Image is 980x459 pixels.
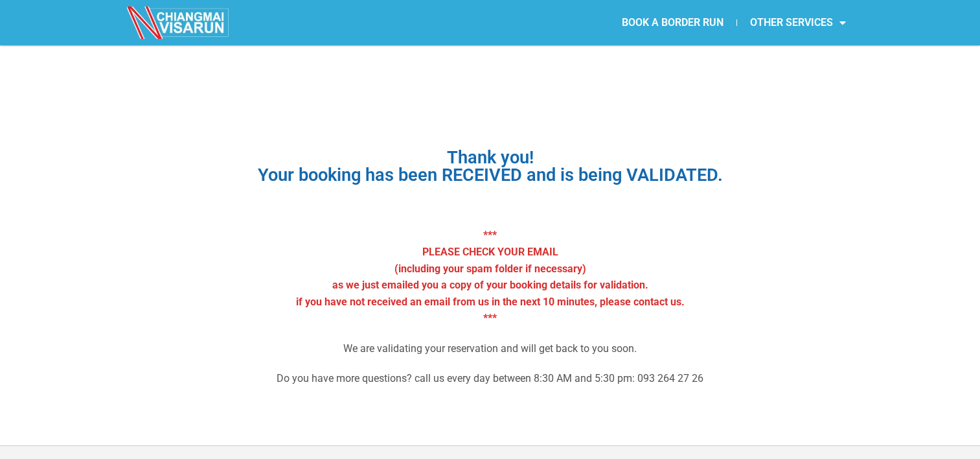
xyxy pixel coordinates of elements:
[157,149,824,184] h1: Thank you! Your booking has been RECEIVED and is being VALIDATED.
[157,340,824,357] p: We are validating your reservation and will get back to you soon.
[157,370,824,387] p: Do you have more questions? call us every day between 8:30 AM and 5:30 pm: 093 264 27 26
[394,229,586,274] strong: *** PLEASE CHECK YOUR EMAIL (including your spam folder if necessary)
[737,8,859,38] a: OTHER SERVICES
[296,279,685,324] strong: as we just emailed you a copy of your booking details for validation. if you have not received an...
[490,8,859,38] nav: Menu
[609,8,736,38] a: BOOK A BORDER RUN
